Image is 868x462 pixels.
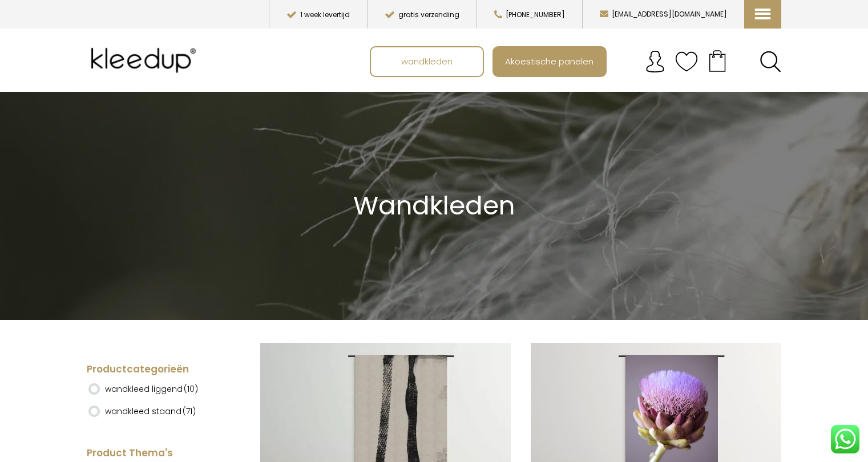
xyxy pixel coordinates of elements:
[353,188,515,224] span: Wandkleden
[675,50,698,73] img: verlanglijstje.svg
[370,46,790,77] nav: Main menu
[395,50,459,72] span: wandkleden
[183,406,196,417] span: (71)
[105,379,198,399] label: wandkleed liggend
[760,51,781,72] a: Search
[698,46,737,75] a: Your cart
[87,38,204,83] img: Kleedup
[184,383,198,395] span: (10)
[87,447,225,460] h4: Product Thema's
[499,50,600,72] span: Akoestische panelen
[87,363,225,376] h4: Productcategorieën
[494,47,605,76] a: Akoestische panelen
[644,50,667,73] img: account.svg
[371,47,483,76] a: wandkleden
[105,402,196,421] label: wandkleed staand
